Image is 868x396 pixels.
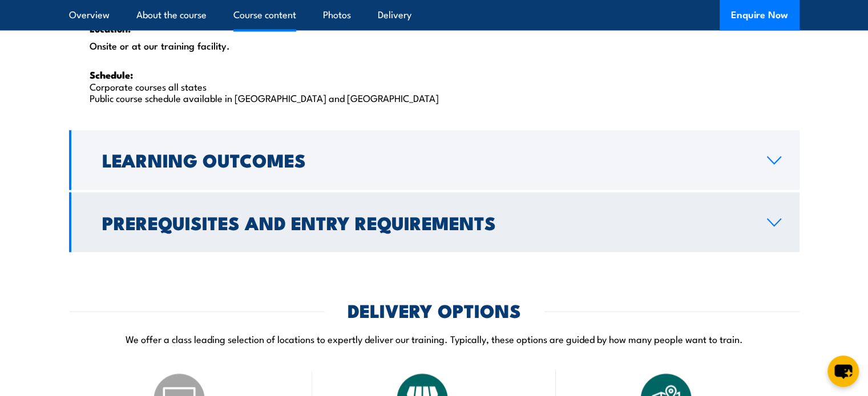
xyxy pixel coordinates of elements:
strong: Schedule: [90,67,133,82]
p: Corporate courses all states Public course schedule available in [GEOGRAPHIC_DATA] and [GEOGRAPHI... [90,68,779,103]
h2: DELIVERY OPTIONS [348,301,521,317]
a: Prerequisites and Entry Requirements [69,192,800,252]
a: Learning Outcomes [69,130,800,190]
p: We offer a class leading selection of locations to expertly deliver our training. Typically, thes... [69,332,800,345]
h2: Prerequisites and Entry Requirements [102,214,749,230]
button: chat-button [827,356,859,387]
h2: Learning Outcomes [102,152,749,168]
